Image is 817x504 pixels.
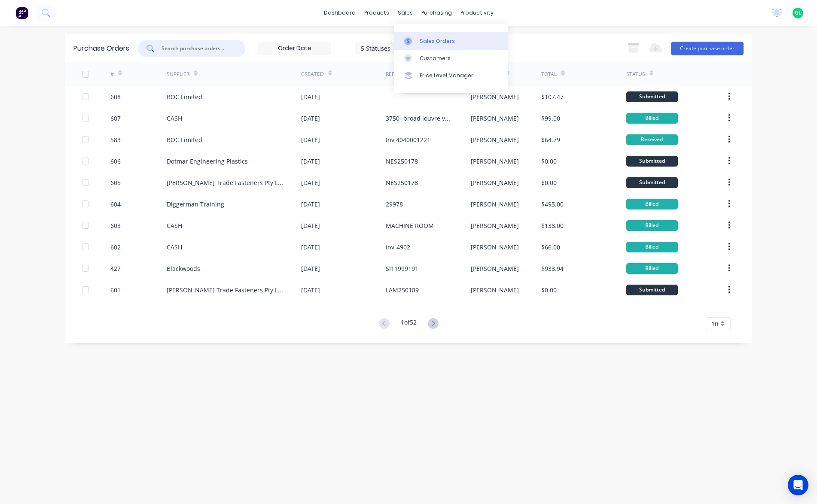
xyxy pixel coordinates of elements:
[167,221,182,230] div: CASH
[110,221,121,230] div: 603
[167,135,202,144] div: BOC Limited
[711,319,718,328] span: 10
[386,114,453,123] div: 3750- broad louvre vent
[386,264,418,273] div: SI11999191
[167,264,200,273] div: Blackwoods
[386,285,419,295] div: LAM250189
[167,157,248,166] div: Dotmar Engineering Plastics
[301,243,320,252] div: [DATE]
[394,32,508,49] a: Sales Orders
[456,6,498,19] div: productivity
[541,243,560,252] div: $66.00
[301,200,320,209] div: [DATE]
[471,157,519,166] div: [PERSON_NAME]
[541,285,557,295] div: $0.00
[167,200,224,209] div: Diggerman Training
[471,178,519,187] div: [PERSON_NAME]
[420,55,451,62] div: Customers
[361,43,422,52] div: 5 Statuses
[110,157,121,166] div: 606
[626,177,678,188] div: Submitted
[471,285,519,295] div: [PERSON_NAME]
[110,114,121,123] div: 607
[110,200,121,209] div: 604
[626,156,678,167] div: Submitted
[110,92,121,101] div: 608
[259,42,331,55] input: Order Date
[320,6,360,19] a: dashboard
[626,242,678,252] div: Billed
[301,92,320,101] div: [DATE]
[541,200,564,209] div: $495.00
[386,178,418,187] div: NES250178
[301,135,320,144] div: [DATE]
[167,114,182,123] div: CASH
[167,178,284,187] div: [PERSON_NAME] Trade Fasteners Pty Ltd
[541,221,564,230] div: $138.00
[541,135,560,144] div: $64.79
[386,221,434,230] div: MACHINE ROOM
[795,9,802,17] span: GL
[626,70,645,78] div: Status
[110,178,121,187] div: 605
[626,113,678,124] div: Billed
[471,114,519,123] div: [PERSON_NAME]
[360,6,393,19] div: products
[471,243,519,252] div: [PERSON_NAME]
[110,264,121,273] div: 427
[626,263,678,274] div: Billed
[671,42,744,55] button: Create purchase order
[471,221,519,230] div: [PERSON_NAME]
[15,6,28,19] img: Factory
[626,134,678,145] div: Received
[471,135,519,144] div: [PERSON_NAME]
[167,70,189,78] div: Supplier
[386,157,418,166] div: NES250178
[301,70,324,78] div: Created
[301,264,320,273] div: [DATE]
[386,135,430,144] div: Inv 4040001221
[110,70,114,78] div: #
[420,72,473,79] div: Price Level Manager
[110,285,121,295] div: 601
[394,67,508,84] a: Price Level Manager
[626,220,678,231] div: Billed
[420,37,455,45] div: Sales Orders
[626,285,678,295] div: Submitted
[401,318,417,330] div: 1 of 52
[301,285,320,295] div: [DATE]
[626,91,678,102] div: Submitted
[626,199,678,209] div: Billed
[301,221,320,230] div: [DATE]
[471,92,519,101] div: [PERSON_NAME]
[471,200,519,209] div: [PERSON_NAME]
[417,6,456,19] div: purchasing
[161,44,232,53] input: Search purchase orders...
[393,6,417,19] div: sales
[73,43,129,54] div: Purchase Orders
[110,243,121,252] div: 602
[167,285,284,295] div: [PERSON_NAME] Trade Fasteners Pty Ltd
[301,157,320,166] div: [DATE]
[167,243,182,252] div: CASH
[541,70,557,78] div: Total
[301,114,320,123] div: [DATE]
[788,475,808,495] div: Open Intercom Messenger
[386,200,403,209] div: 29978
[541,178,557,187] div: $0.00
[110,135,121,144] div: 583
[471,264,519,273] div: [PERSON_NAME]
[541,264,564,273] div: $933.94
[394,50,508,67] a: Customers
[301,178,320,187] div: [DATE]
[541,114,560,123] div: $99.00
[386,243,410,252] div: inv-4902
[541,157,557,166] div: $0.00
[386,70,414,78] div: Reference
[167,92,202,101] div: BOC Limited
[541,92,564,101] div: $107.47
